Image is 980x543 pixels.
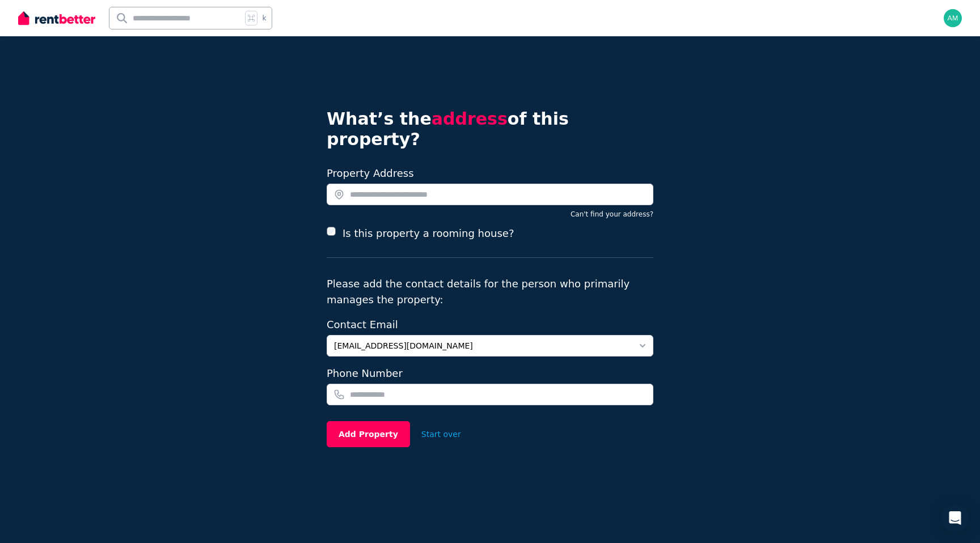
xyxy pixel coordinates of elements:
[327,317,653,333] label: Contact Email
[334,340,630,351] span: [EMAIL_ADDRESS][DOMAIN_NAME]
[343,226,514,241] label: Is this property a rooming house?
[327,109,653,150] h4: What’s the of this property?
[941,504,969,532] div: Open Intercom Messenger
[571,210,653,219] button: Can't find your address?
[432,109,508,129] span: address
[327,335,653,357] button: [EMAIL_ADDRESS][DOMAIN_NAME]
[944,9,962,27] img: am@alloymerge.com
[327,421,410,447] button: Add Property
[410,422,472,447] button: Start over
[327,276,653,308] p: Please add the contact details for the person who primarily manages the property:
[18,10,95,27] img: RentBetter
[262,14,266,23] span: k
[327,167,414,179] label: Property Address
[327,366,653,381] label: Phone Number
